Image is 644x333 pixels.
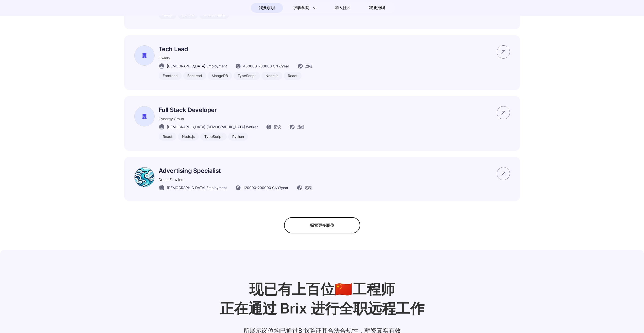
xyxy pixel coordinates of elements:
[243,185,288,190] span: 120000 - 200000 CNY /year
[369,5,385,11] span: 我要招聘
[234,72,260,80] div: TypeScript
[159,133,176,141] div: React
[159,167,312,174] p: Advertising Specialist
[167,63,227,69] span: [DEMOGRAPHIC_DATA] Employment
[159,117,184,121] span: Cynergy Group
[335,4,351,12] span: 加入社区
[159,72,182,80] div: Frontend
[159,45,312,53] p: Tech Lead
[284,72,302,80] div: React
[297,124,304,129] span: 远程
[159,177,183,182] span: DreamFlow Inc
[305,63,312,69] span: 远程
[243,63,289,69] span: 450000 - 700000 CNY /year
[305,185,312,190] span: 远程
[167,124,258,129] span: [DEMOGRAPHIC_DATA] [DEMOGRAPHIC_DATA] Worker
[167,185,227,190] span: [DEMOGRAPHIC_DATA] Employment
[208,72,232,80] div: MongoDB
[183,72,206,80] div: Backend
[159,56,170,60] span: Owlery
[259,4,275,12] span: 我要求职
[261,72,282,80] div: Node.js
[293,5,309,11] span: 求职学院
[159,106,304,114] p: Full Stack Developer
[284,217,360,233] div: 探索更多职位
[200,133,227,141] div: TypeScript
[228,133,248,141] div: Python
[178,133,199,141] div: Node.js
[274,124,281,129] span: 面议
